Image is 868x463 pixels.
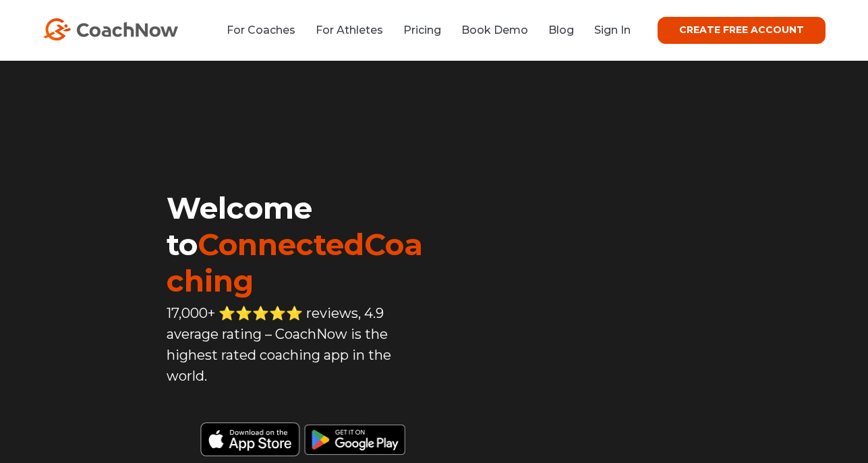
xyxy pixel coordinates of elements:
[167,190,434,299] h1: Welcome to
[227,24,295,36] a: For Coaches
[548,24,574,36] a: Blog
[316,24,383,36] a: For Athletes
[167,305,391,384] span: 17,000+ ⭐️⭐️⭐️⭐️⭐️ reviews, 4.9 average rating – CoachNow is the highest rated coaching app in th...
[658,17,826,44] a: CREATE FREE ACCOUNT
[594,24,631,36] a: Sign In
[461,24,528,36] a: Book Demo
[167,226,423,299] span: ConnectedCoaching
[403,24,441,36] a: Pricing
[167,416,434,456] img: Black Download CoachNow on the App Store Button
[43,18,178,40] img: CoachNow Logo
